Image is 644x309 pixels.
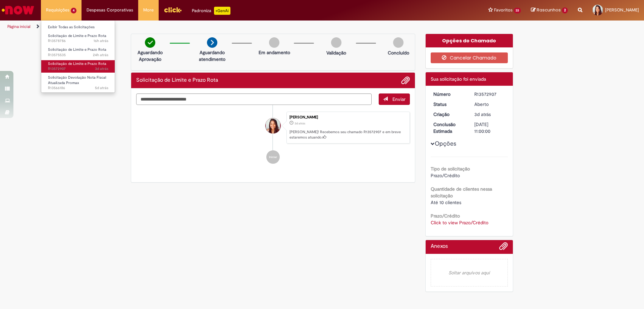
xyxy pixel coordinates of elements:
a: Aberto R13578786 : Solicitação de Limite e Prazo Rota [41,32,115,45]
div: Laura Da Silva Tobias [265,118,281,133]
a: Click to view Prazo/Crédito [431,220,488,226]
div: Opções do Chamado [426,34,513,47]
h2: Anexos [431,243,448,249]
span: More [143,7,154,13]
span: R13578786 [48,38,108,44]
em: Soltar arquivos aqui [431,259,508,286]
button: Enviar [379,93,410,105]
span: 33 [514,8,521,13]
img: arrow-next.png [207,37,217,48]
span: 24h atrás [93,52,108,57]
span: 2 [562,7,568,13]
p: Validação [326,49,346,56]
span: 3d atrás [294,121,305,125]
span: 3d atrás [95,66,108,71]
span: 5d atrás [95,85,108,90]
span: Solicitação de Limite e Prazo Rota [48,33,106,38]
span: 16h atrás [94,38,108,43]
dt: Criação [428,111,470,118]
a: Aberto R13572907 : Solicitação de Limite e Prazo Rota [41,60,115,73]
a: Página inicial [7,24,31,29]
div: [DATE] 11:00:00 [474,121,505,134]
div: [PERSON_NAME] [289,115,406,119]
dt: Número [428,91,470,98]
p: Aguardando Aprovação [134,49,166,63]
div: Padroniza [192,7,230,15]
b: Tipo de solicitação [431,166,470,172]
a: Aberto R13566186 : Solicitação Devolução Nota Fiscal Atualizada Promax [41,74,115,88]
p: Em andamento [259,49,290,56]
img: check-circle-green.png [145,37,155,48]
ul: Trilhas de página [5,21,424,33]
time: 29/09/2025 10:02:36 [93,52,108,57]
li: Laura Da Silva Tobias [136,112,410,144]
time: 27/09/2025 11:29:49 [294,121,305,125]
span: Solicitação de Limite e Prazo Rota [48,47,106,52]
span: R13575535 [48,52,108,58]
a: Exibir Todas as Solicitações [41,24,115,31]
b: Quantidade de clientes nessa solicitação [431,186,492,199]
span: Solicitação Devolução Nota Fiscal Atualizada Promax [48,75,106,85]
dt: Status [428,101,470,108]
span: Requisições [46,7,69,13]
button: Adicionar anexos [401,76,410,85]
a: Aberto R13575535 : Solicitação de Limite e Prazo Rota [41,46,115,59]
div: Aberto [474,101,505,108]
a: Rascunhos [531,7,568,13]
p: [PERSON_NAME]! Recebemos seu chamado R13572907 e em breve estaremos atuando. [289,129,406,140]
span: Solicitação de Limite e Prazo Rota [48,61,106,66]
dt: Conclusão Estimada [428,121,470,134]
img: img-circle-grey.png [269,37,279,48]
img: img-circle-grey.png [393,37,404,48]
p: +GenAi [214,7,230,15]
span: Sua solicitação foi enviada [431,76,486,82]
span: Enviar [392,96,406,102]
span: R13566186 [48,85,108,91]
div: 27/09/2025 11:29:49 [474,111,505,118]
div: R13572907 [474,91,505,98]
span: Rascunhos [537,7,561,13]
p: Concluído [388,49,409,56]
span: Prazo/Crédito [431,172,460,179]
time: 25/09/2025 11:35:23 [95,85,108,90]
span: R13572907 [48,66,108,72]
p: Aguardando atendimento [196,49,228,63]
img: ServiceNow [1,3,35,17]
button: Cancelar Chamado [431,52,508,63]
time: 27/09/2025 11:29:51 [95,66,108,71]
b: Prazo/Crédito [431,213,460,219]
time: 29/09/2025 18:07:12 [94,38,108,43]
span: Despesas Corporativas [87,7,133,13]
span: Até 10 clientes [431,199,461,205]
span: 4 [71,8,76,13]
ul: Requisições [41,20,115,93]
textarea: Digite sua mensagem aqui... [136,93,372,105]
h2: Solicitação de Limite e Prazo Rota Histórico de tíquete [136,77,218,83]
ul: Histórico de tíquete [136,105,410,171]
span: [PERSON_NAME] [605,7,639,13]
button: Adicionar anexos [499,242,508,254]
img: img-circle-grey.png [331,37,341,48]
img: click_logo_yellow_360x200.png [164,5,182,15]
time: 27/09/2025 11:29:49 [474,111,491,117]
span: Favoritos [494,7,513,13]
span: 3d atrás [474,111,491,117]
